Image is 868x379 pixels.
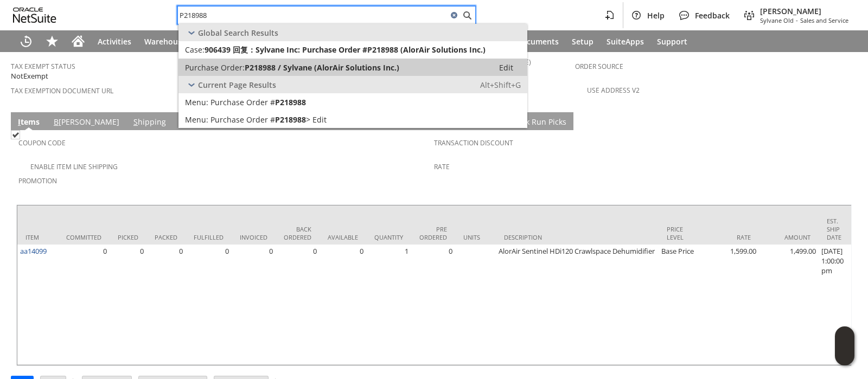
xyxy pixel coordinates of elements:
[54,117,59,127] span: B
[155,233,177,241] div: Packed
[146,245,186,365] td: 0
[835,346,854,366] span: Oracle Guided Learning Widget. To move around, please hold and drag
[178,111,527,128] a: Edit
[463,233,488,241] div: Units
[275,97,306,107] span: P218988
[695,10,730,21] span: Feedback
[178,59,527,76] a: Purchase Order:P218988 / Sylvane (AlorAir Solutions Inc.)Edit:
[699,245,759,365] td: 1,599.00
[419,225,447,241] div: Pre Ordered
[11,71,48,81] span: NotExempt
[133,117,138,127] span: S
[667,225,691,241] div: Price Level
[131,117,169,129] a: Shipping
[178,9,448,22] input: Search
[819,245,850,365] td: [DATE] 1:00:00 pm
[838,114,851,127] a: Unrolled view on
[232,245,276,365] td: 0
[284,225,311,241] div: Back Ordered
[513,117,569,129] a: Pick Run Picks
[496,245,659,365] td: AlorAir Sentinel HDi120 Crawlspace Dehumidifier
[205,44,486,55] span: 906439 回复：Sylvane Inc: Purchase Order #P218988 (AlorAir Solutions Inc.)
[72,35,85,48] svg: Home
[434,162,450,171] a: Rate
[245,62,399,73] span: P218988 / Sylvane (AlorAir Solutions Inc.)
[18,117,21,127] span: I
[178,93,527,111] a: Purchase Order #P218988
[46,35,59,48] svg: Shortcuts
[306,114,327,125] span: > Edit
[607,36,644,47] span: SuiteApps
[58,245,110,365] td: 0
[707,233,751,241] div: Rate
[118,233,138,241] div: Picked
[11,86,113,95] a: Tax Exemption Document URL
[657,36,687,47] span: Support
[647,10,665,21] span: Help
[659,245,699,365] td: Base Price
[461,9,474,22] svg: Search
[138,30,193,52] a: Warehouse
[66,233,101,241] div: Committed
[328,233,358,241] div: Available
[20,246,47,256] a: aa14099
[20,35,33,48] svg: Recent Records
[796,16,798,24] span: -
[51,117,122,129] a: B[PERSON_NAME]
[241,117,304,129] a: Communication
[210,97,275,107] span: Purchase Order #
[434,138,513,147] a: Transaction Discount
[98,36,131,47] span: Activities
[374,233,403,241] div: Quantity
[210,114,275,125] span: Purchase Order #
[144,36,186,47] span: Warehouse
[186,245,232,365] td: 0
[827,217,841,241] div: Est. Ship Date
[91,30,138,52] a: Activities
[65,30,91,52] a: Home
[15,117,42,129] a: Items
[198,80,276,90] span: Current Page Results
[194,233,224,241] div: Fulfilled
[760,6,848,16] span: [PERSON_NAME]
[760,16,794,24] span: Sylvane Old
[759,245,819,365] td: 1,499.00
[11,130,20,139] img: Checked
[800,16,848,24] span: Sales and Service
[198,28,278,38] span: Global Search Results
[600,30,650,52] a: SuiteApps
[516,36,559,47] span: Documents
[650,30,694,52] a: Support
[587,86,640,95] a: Use Address V2
[39,30,65,52] div: Shortcuts
[575,62,623,71] a: Order Source
[504,233,650,241] div: Description
[178,41,527,59] a: Case:906439 回复：Sylvane Inc: Purchase Order #P218988 (AlorAir Solutions Inc.)Edit:
[411,245,455,365] td: 0
[366,245,411,365] td: 1
[276,245,320,365] td: 0
[18,176,57,185] a: Promotion
[185,97,208,107] span: Menu:
[767,233,810,241] div: Amount
[185,44,205,55] span: Case:
[185,62,245,73] span: Purchase Order:
[13,8,56,23] svg: logo
[572,36,593,47] span: Setup
[177,117,232,129] a: Relationships
[354,117,419,129] a: Related Records
[240,233,267,241] div: Invoiced
[565,30,600,52] a: Setup
[312,117,346,129] a: Custom
[510,30,565,52] a: Documents
[185,114,208,125] span: Menu:
[487,61,525,74] a: Edit:
[30,162,118,171] a: Enable Item Line Shipping
[427,117,504,129] a: System Information
[13,30,39,52] a: Recent Records
[25,233,50,241] div: Item
[275,114,306,125] span: P218988
[320,245,366,365] td: 0
[110,245,146,365] td: 0
[18,138,66,147] a: Coupon Code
